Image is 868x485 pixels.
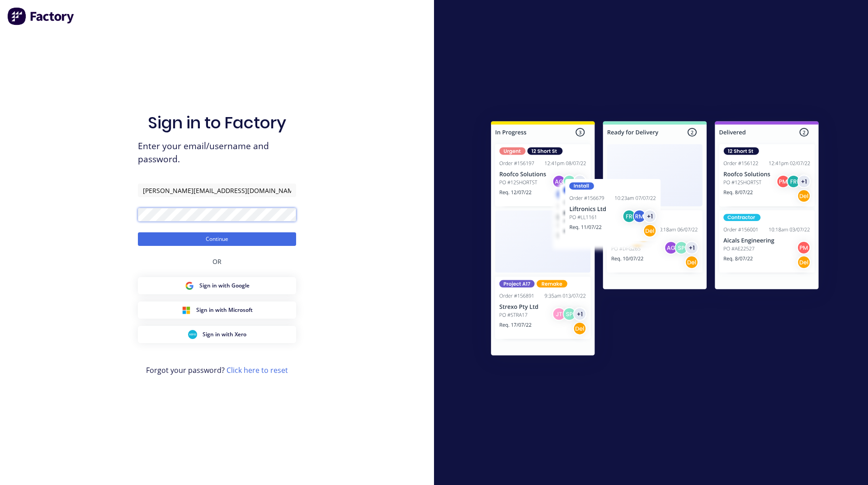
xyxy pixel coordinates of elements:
[185,281,194,290] img: Google Sign in
[138,277,296,294] button: Google Sign inSign in with Google
[226,365,288,375] a: Click here to reset
[188,330,197,339] img: Xero Sign in
[471,103,839,377] img: Sign in
[199,282,250,290] span: Sign in with Google
[182,306,191,315] img: Microsoft Sign in
[138,301,296,319] button: Microsoft Sign inSign in with Microsoft
[196,306,253,314] span: Sign in with Microsoft
[138,232,296,246] button: Continue
[138,326,296,343] button: Xero Sign inSign in with Xero
[138,184,296,197] input: Email/Username
[146,365,288,376] span: Forgot your password?
[203,330,246,339] span: Sign in with Xero
[7,7,75,25] img: Factory
[138,140,296,166] span: Enter your email/username and password.
[148,113,286,132] h1: Sign in to Factory
[212,246,222,277] div: OR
